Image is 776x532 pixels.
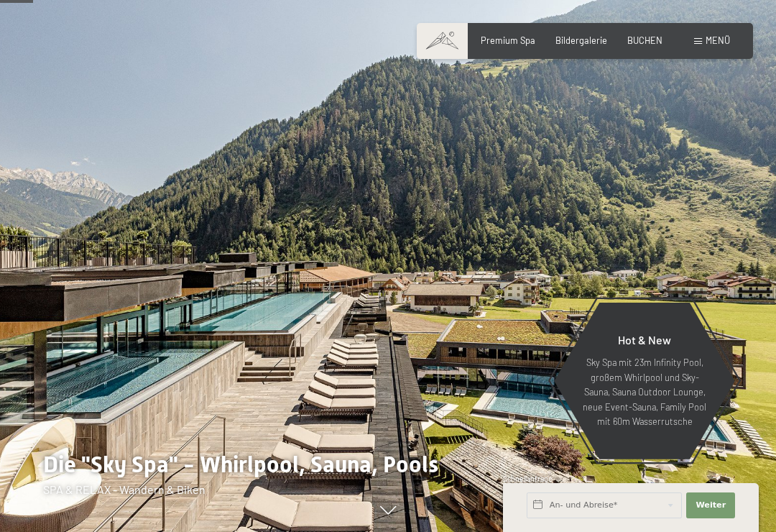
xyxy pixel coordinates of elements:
[706,35,730,46] span: Menü
[627,35,662,46] a: BUCHEN
[481,35,535,46] a: Premium Spa
[555,35,607,46] a: Bildergalerie
[618,333,671,347] span: Hot & New
[686,492,735,518] button: Weiter
[696,500,726,511] span: Weiter
[582,355,707,428] p: Sky Spa mit 23m Infinity Pool, großem Whirlpool und Sky-Sauna, Sauna Outdoor Lounge, neue Event-S...
[503,474,553,483] span: Schnellanfrage
[553,302,736,460] a: Hot & New Sky Spa mit 23m Infinity Pool, großem Whirlpool und Sky-Sauna, Sauna Outdoor Lounge, ne...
